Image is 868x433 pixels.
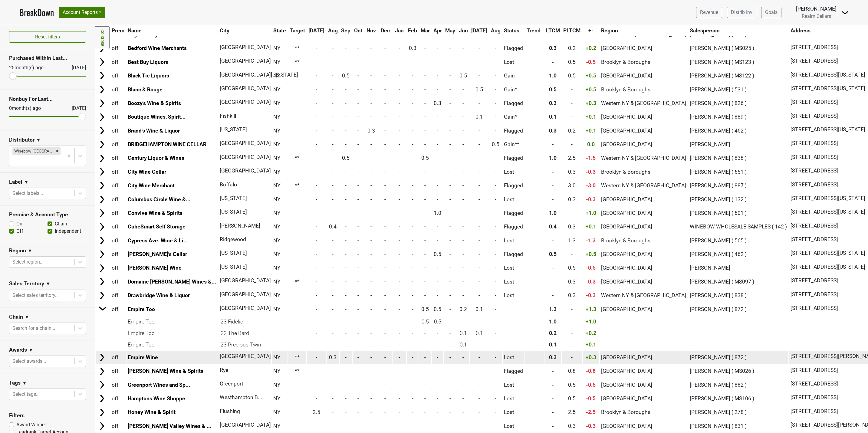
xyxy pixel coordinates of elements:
[128,210,182,216] a: Convive Wine & Spirits
[97,99,107,108] img: Arrow right
[449,73,451,79] span: -
[128,279,216,285] a: Domaine [PERSON_NAME] Wines &...
[563,28,580,34] span: PLTCM
[9,179,22,185] h3: Label
[110,124,126,137] td: off
[97,236,107,245] img: Arrow right
[128,292,190,298] a: Drawbridge Wine & Liquor
[357,114,359,120] span: -
[332,45,334,51] span: -
[503,55,525,68] td: Lost
[220,44,271,50] span: [GEOGRAPHIC_DATA]
[690,100,747,106] span: [PERSON_NAME] ( 826 )
[128,354,158,360] a: Empire Wine
[218,25,268,36] th: City: activate to sort column ascending
[332,87,334,93] span: -
[128,73,169,79] a: Black Tie Liquors
[345,141,347,147] span: -
[462,59,464,65] span: -
[384,59,386,65] span: -
[128,100,181,106] a: Boozy's Wine & Spirits
[128,59,168,65] a: Best Buy Liquors
[112,28,124,34] span: Prem
[128,409,176,415] a: Honey Wine & Spirit
[503,25,525,36] th: Status: activate to sort column ascending
[586,100,596,106] span: +0.3
[9,280,44,287] h3: Sales Territory
[503,138,525,151] td: Gain^^
[16,421,46,428] label: Award Winner
[399,45,400,51] span: -
[586,59,596,65] span: -0.5
[97,71,107,80] img: Arrow right
[503,42,525,55] td: Flagged
[457,25,469,36] th: Jun: activate to sort column ascending
[110,138,126,151] td: off
[412,73,413,79] span: -
[316,128,317,134] span: -
[16,228,23,235] label: Off
[273,73,281,79] span: NY
[424,73,426,79] span: -
[495,59,496,65] span: -
[97,277,107,286] img: Arrow right
[690,114,747,120] span: [PERSON_NAME] ( 889 )
[110,69,126,82] td: off
[25,313,29,321] span: ▼
[97,208,107,218] img: Arrow right
[110,55,126,68] td: off
[393,25,406,36] th: Jan: activate to sort column ascending
[345,87,347,93] span: -
[549,100,557,106] span: 0.3
[434,100,441,106] span: 0.3
[802,13,831,19] span: Realm Cellars
[128,368,203,374] a: [PERSON_NAME] Wine & Spirits
[690,87,747,93] span: [PERSON_NAME] ( 531 )
[97,140,107,149] img: Arrow right
[503,124,525,137] td: Flagged
[9,105,57,112] div: 0 month(s) ago
[586,114,596,120] span: +0.1
[273,100,281,106] span: NY
[288,25,307,36] th: Target: activate to sort column ascending
[370,87,372,93] span: -
[475,87,483,93] span: 0.5
[449,128,451,134] span: -
[384,128,386,134] span: -
[437,59,438,65] span: -
[370,100,372,106] span: -
[316,87,317,93] span: -
[449,45,451,51] span: -
[370,114,372,120] span: -
[128,182,175,189] a: City Wine Merchant
[503,69,525,82] td: Gain
[419,25,431,36] th: Mar: activate to sort column ascending
[9,64,57,71] div: 25 month(s) ago
[424,128,426,134] span: -
[384,73,386,79] span: -
[571,100,573,106] span: -
[495,114,496,120] span: -
[220,140,271,146] span: [GEOGRAPHIC_DATA]
[316,100,317,106] span: -
[128,306,155,312] a: Empire Too
[96,25,110,36] th: &nbsp;: activate to sort column ascending
[128,45,187,51] a: Bedford Wine Merchants
[97,222,107,231] img: Arrow right
[791,43,838,51] span: [STREET_ADDRESS]
[22,379,27,387] span: ▼
[791,57,838,65] span: [STREET_ADDRESS]
[9,137,35,143] h3: Distributor
[24,179,29,186] span: ▼
[128,224,186,230] a: CubeSmart Self Storage
[690,128,747,134] span: [PERSON_NAME] ( 462 )
[601,59,650,65] span: Brooklyn & Boroughs
[791,139,838,147] span: [STREET_ADDRESS]
[97,291,107,300] img: Arrow right
[95,26,110,49] a: Collapse
[495,73,496,79] span: -
[562,25,582,36] th: PLTCM: activate to sort column ascending
[9,380,21,386] h3: Tags
[97,353,107,362] img: Arrow right
[690,59,754,65] span: [PERSON_NAME] ( MS123 )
